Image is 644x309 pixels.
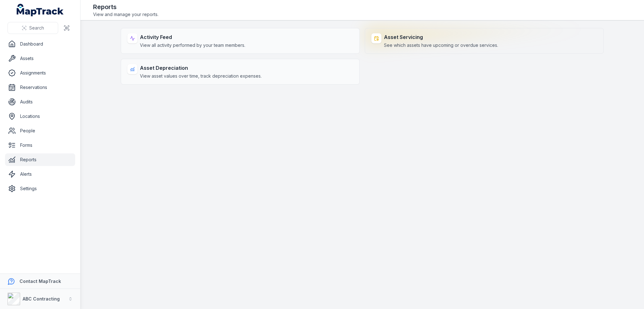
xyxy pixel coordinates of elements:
span: View and manage your reports. [93,11,158,18]
a: Reservations [5,81,75,94]
a: MapTrack [17,4,64,16]
a: People [5,124,75,137]
strong: Asset Depreciation [140,64,262,72]
a: Reports [5,153,75,166]
a: Settings [5,182,75,195]
strong: Activity Feed [140,33,245,41]
a: Dashboard [5,38,75,50]
strong: ABC Contracting [23,296,60,301]
a: Asset DepreciationView asset values over time, track depreciation expenses. [121,59,360,85]
a: Assignments [5,67,75,79]
h2: Reports [93,3,158,11]
span: Search [29,25,44,31]
a: Alerts [5,168,75,180]
span: View asset values over time, track depreciation expenses. [140,73,262,79]
a: Locations [5,110,75,123]
button: Search [8,22,58,34]
a: Audits [5,96,75,108]
a: Assets [5,52,75,65]
strong: Contact MapTrack [19,279,61,284]
span: View all activity performed by your team members. [140,42,245,48]
span: See which assets have upcoming or overdue services. [384,42,498,48]
a: Asset ServicingSee which assets have upcoming or overdue services. [365,28,604,54]
strong: Asset Servicing [384,33,498,41]
a: Forms [5,139,75,152]
a: Activity FeedView all activity performed by your team members. [121,28,360,54]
